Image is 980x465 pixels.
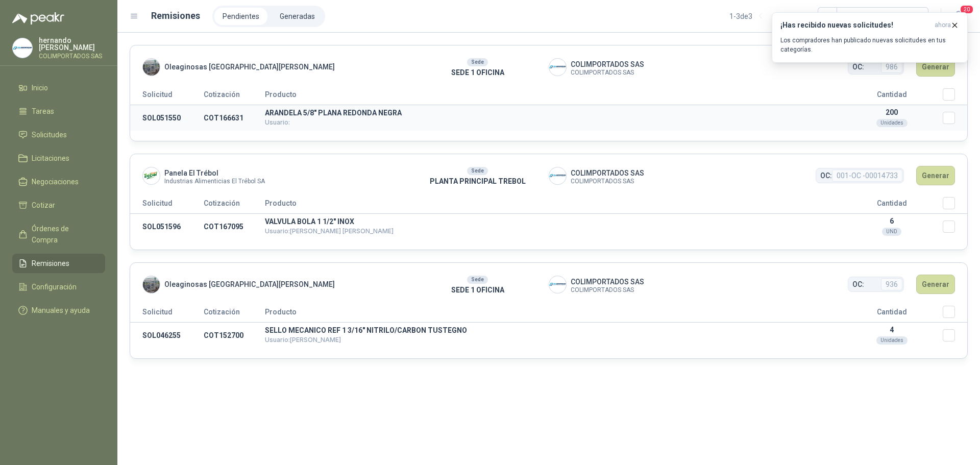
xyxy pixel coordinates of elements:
a: Solicitudes [12,125,105,144]
p: SEDE 1 OFICINA [406,67,549,78]
th: Producto [265,88,841,105]
span: ahora [935,21,951,30]
span: OC: [852,279,864,290]
a: Pendientes [214,8,267,25]
td: COT166631 [204,105,265,131]
td: Seleccionar/deseleccionar [943,214,967,240]
th: Seleccionar/deseleccionar [943,306,967,323]
span: COLIMPORTADOS SAS [571,70,644,76]
div: Unidades [876,119,908,127]
a: Configuración [12,277,105,297]
button: Generar [916,166,955,185]
a: Generadas [272,8,323,25]
div: Sede [467,276,488,284]
h3: ¡Has recibido nuevas solicitudes! [780,21,930,30]
img: Logo peakr [12,12,64,25]
span: Usuario: [PERSON_NAME] [265,336,341,344]
th: Cantidad [841,88,943,105]
p: VALVULA BOLA 1 1/2" INOX [265,218,841,225]
td: SOL046255 [130,323,204,349]
span: 001-OC -00014733 [832,169,902,182]
div: Sede [467,167,488,175]
th: Cotización [204,197,265,214]
th: Producto [265,306,841,323]
a: Licitaciones [12,149,105,168]
span: Configuración [32,281,77,292]
span: COLIMPORTADOS SAS [571,287,644,293]
span: Inicio [32,82,48,93]
h1: Remisiones [151,9,200,23]
span: Negociaciones [32,176,79,187]
th: Solicitud [130,197,204,214]
span: Solicitudes [32,129,67,140]
span: Usuario: [PERSON_NAME] [PERSON_NAME] [265,227,394,235]
a: Tareas [12,102,105,121]
a: Inicio [12,78,105,97]
td: Seleccionar/deseleccionar [943,105,967,131]
span: 20 [960,5,974,14]
td: SOL051550 [130,105,204,131]
span: Industrias Alimenticias El Trébol SA [164,179,265,184]
span: OC: [820,170,832,181]
span: Órdenes de Compra [32,223,95,246]
span: Manuales y ayuda [32,305,90,316]
span: Oleaginosas [GEOGRAPHIC_DATA][PERSON_NAME] [164,61,335,72]
button: Generar [916,275,955,294]
a: Cotizar [12,195,105,215]
span: Tareas [32,106,54,117]
p: SEDE 1 OFICINA [406,284,549,296]
th: Seleccionar/deseleccionar [943,88,967,105]
span: Remisiones [32,258,69,269]
span: COLIMPORTADOS SAS [571,276,644,287]
th: Producto [265,197,841,214]
img: Company Logo [549,276,566,293]
p: COLIMPORTADOS SAS [39,53,105,59]
img: Company Logo [549,167,566,184]
div: Sede [467,58,488,66]
div: Unidades [876,336,908,345]
th: Seleccionar/deseleccionar [943,197,967,214]
td: SOL051596 [130,214,204,240]
div: 1 - 3 de 3 [729,8,785,25]
a: Órdenes de Compra [12,219,105,250]
th: Solicitud [130,306,204,323]
th: Cantidad [841,306,943,323]
span: Licitaciones [32,153,69,164]
p: PLANTA PRINCIPAL TREBOL [406,176,549,187]
img: Company Logo [13,38,32,58]
span: COLIMPORTADOS SAS [571,59,644,70]
td: COT152700 [204,323,265,349]
th: Cotización [204,306,265,323]
a: Manuales y ayuda [12,301,105,320]
th: Solicitud [130,88,204,105]
p: ARANDELA 5/8" PLANA REDONDA NEGRA [265,109,841,116]
a: Negociaciones [12,172,105,191]
a: Remisiones [12,254,105,273]
button: ¡Has recibido nuevas solicitudes!ahora Los compradores han publicado nuevas solicitudes en tus ca... [772,12,968,63]
p: Los compradores han publicado nuevas solicitudes en tus categorías. [780,36,959,54]
p: 6 [841,217,943,225]
img: Company Logo [549,59,566,76]
div: UND [882,228,901,236]
img: Company Logo [143,59,160,76]
td: Seleccionar/deseleccionar [943,323,967,349]
img: Company Logo [143,276,160,293]
span: Usuario: [265,118,290,126]
th: Cotización [204,88,265,105]
span: COLIMPORTADOS SAS [571,179,644,184]
p: 4 [841,326,943,334]
span: Oleaginosas [GEOGRAPHIC_DATA][PERSON_NAME] [164,279,335,290]
span: Cotizar [32,200,55,211]
th: Cantidad [841,197,943,214]
td: COT167095 [204,214,265,240]
span: Panela El Trébol [164,167,265,179]
p: 200 [841,108,943,116]
span: 936 [881,278,902,290]
button: 20 [949,7,968,26]
p: SELLO MECANICO REF 1 3/16" NITRILO/CARBON TUSTEGNO [265,327,841,334]
p: hernando [PERSON_NAME] [39,37,105,51]
img: Company Logo [143,167,160,184]
span: COLIMPORTADOS SAS [571,167,644,179]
